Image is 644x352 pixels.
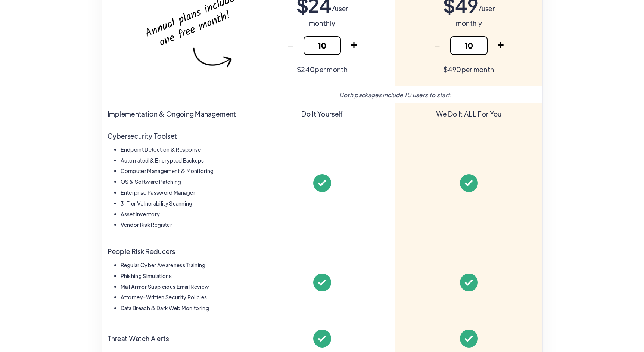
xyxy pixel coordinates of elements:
li: Phishing Simulations [121,272,243,281]
li: Attorney-Written Security Policies [121,293,243,302]
form: Price Form 1 [428,36,510,55]
div: monthly [456,18,482,29]
div: Do It Yourself [301,109,343,120]
li: Automated & Encrypted Backups [121,156,243,165]
li: Regular Cyber Awareness Training [121,261,243,270]
li: Data Breach & Dark Web Monitoring [121,304,243,313]
li: Enterprise Password Manager [121,188,243,197]
span: 240 [301,65,315,74]
div: monthly [309,18,335,29]
div: Implementation & Ongoing Management [108,109,236,120]
li: Endpoint Detection & Response [121,145,243,154]
div: Threat Watch Alerts [108,333,169,344]
span: 490 [448,65,461,74]
a: - [281,36,300,55]
li: Mail Armor Suspicious Email Review [121,282,243,291]
a: + [491,36,510,55]
em: Both packages include 10 users to start. [339,91,452,99]
a: + [345,36,363,55]
div: We Do It ALL For You [436,109,501,120]
img: Arrow pointing to pricing [192,47,233,69]
input: 10 [450,36,488,55]
li: Computer Management & Monitoring [121,167,243,176]
a: - [428,36,447,55]
div: /user [479,3,495,14]
li: OS & Software Patching [121,177,243,186]
li: Vendor Risk Register [121,220,243,229]
div: $ per month [444,64,494,75]
li: Asset Inventory [121,210,243,219]
iframe: Chat Widget [516,271,644,352]
form: Price Form 1 [281,36,363,55]
li: 3-Tier Vulnerability Scanning [121,199,243,208]
div: Cybersecurity Toolset [108,131,177,142]
div: People Risk Reducers [108,246,175,257]
div: $ per month [297,64,348,75]
div: /user [332,3,348,14]
input: 10 [304,36,341,55]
